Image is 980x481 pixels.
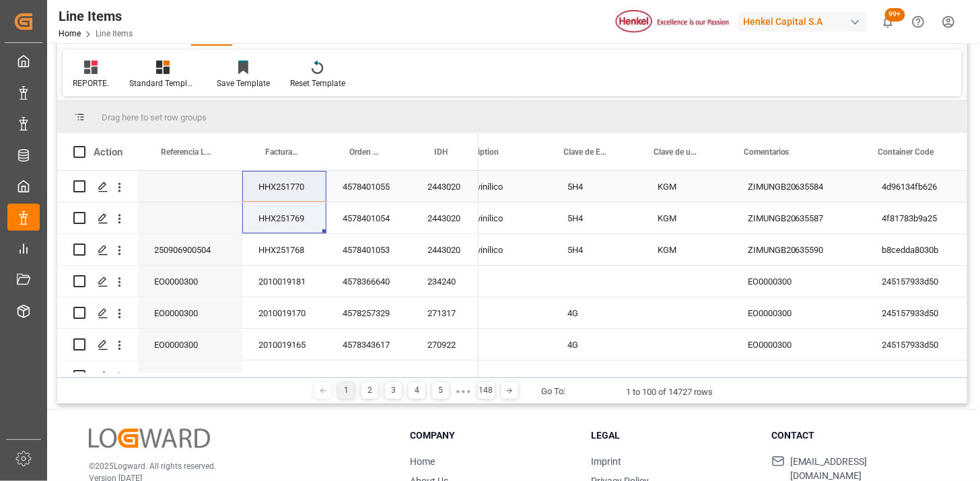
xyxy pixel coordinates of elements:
span: IDH [434,147,448,157]
span: Comentarios [744,147,790,157]
div: 4d96134fb626 [866,171,967,202]
div: Alcohol polivinílico [417,202,551,233]
img: Henkel%20logo.jpg_1689854090.jpg [616,10,729,34]
div: Press SPACE to select this row. [57,361,479,392]
div: 4578215015 [326,361,411,392]
span: 99+ [885,8,905,22]
div: 250906900504 [138,234,242,265]
div: 1 to 100 of 14727 rows [627,385,713,399]
div: Press SPACE to select this row. [57,329,479,361]
div: 1 [338,382,355,399]
button: Help Center [903,7,934,37]
div: ZIMUNGB20635587 [732,202,866,233]
img: Logward Logo [89,429,210,448]
div: 4578401053 [326,234,411,265]
span: Drag here to set row groups [102,112,207,122]
div: 4G [551,297,641,328]
a: Home [59,29,81,38]
div: HHX251768 [242,234,326,265]
div: EO0000300 [138,329,242,360]
div: 5H4 [551,234,641,265]
div: 4578366640 [326,266,411,297]
div: Line Items [59,6,133,26]
div: Henkel Capital S.A [738,12,868,32]
div: HHX251769 [242,202,326,233]
div: 2443020 [411,171,479,202]
div: 2010019170 [242,297,326,328]
div: 245157933d50 [866,329,967,360]
span: Container Code [878,147,934,157]
a: Home [411,456,435,467]
div: REPORTE. [73,77,109,89]
div: Standard Templates [129,77,197,89]
div: KGM [658,203,715,234]
div: 5H4 [551,202,641,233]
div: Press SPACE to select this row. [57,202,479,234]
div: b8cedda8030b [866,234,967,265]
div: 2010019165 [242,329,326,360]
div: Press SPACE to select this row. [57,266,479,297]
div: ZIMUNGB20635590 [732,234,866,265]
div: Press SPACE to select this row. [57,234,479,266]
span: Factura Comercial [265,147,298,157]
span: Clave de unidad [654,147,699,157]
div: 270922 [411,329,479,360]
h3: Contact [772,429,936,443]
button: Henkel Capital S.A [738,9,873,34]
div: EO0000300 [732,329,866,360]
span: Orden de Compra [349,147,383,157]
div: Go To: [542,385,566,398]
div: 4f81783b9a25 [866,202,967,233]
a: Imprint [591,456,621,467]
div: 245157933d50 [866,361,967,392]
div: 4578401054 [326,202,411,233]
div: 2 [361,382,378,399]
div: ● ● ● [456,386,470,396]
div: KGM [658,235,715,266]
div: Press SPACE to select this row. [57,171,479,202]
div: 234240 [411,266,479,297]
div: 245157933d50 [866,297,967,328]
div: 4G [551,361,641,392]
p: © 2025 Logward. All rights reserved. [89,460,377,472]
div: KGM [658,172,715,202]
div: 4578401055 [326,171,411,202]
div: Press SPACE to select this row. [57,297,479,329]
span: Referencia Leschaco (impo) [161,147,214,157]
div: 245157933d50 [866,266,967,297]
div: 2010019181 [242,266,326,297]
div: 271317 [411,297,479,328]
button: show 100 new notifications [873,7,903,37]
div: 2010019167 [242,361,326,392]
div: Alcohol polivinílico [417,171,551,202]
div: EO0000300 [732,361,866,392]
div: Action [94,146,123,158]
div: 4578257329 [326,297,411,328]
div: 270916 [411,361,479,392]
div: 4G [551,329,641,360]
div: 148 [478,382,495,399]
div: EO0000300 [138,297,242,328]
div: 2443020 [411,234,479,265]
div: 5H4 [551,171,641,202]
div: 5 [432,382,449,399]
div: EO0000300 [732,266,866,297]
h3: Company [411,429,574,443]
div: EO0000300 [732,297,866,328]
div: 4 [409,382,425,399]
div: Alcohol polivinílico [417,234,551,265]
span: Clave de Embalaje [563,147,609,157]
div: Reset Template [290,77,345,89]
h3: Legal [591,429,755,443]
div: 3 [385,382,402,399]
div: HHX251770 [242,171,326,202]
div: EO0000300 [138,266,242,297]
div: EO0000300 [138,361,242,392]
div: 4578343617 [326,329,411,360]
div: 2443020 [411,202,479,233]
div: Save Template [217,77,270,89]
div: ZIMUNGB20635584 [732,171,866,202]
